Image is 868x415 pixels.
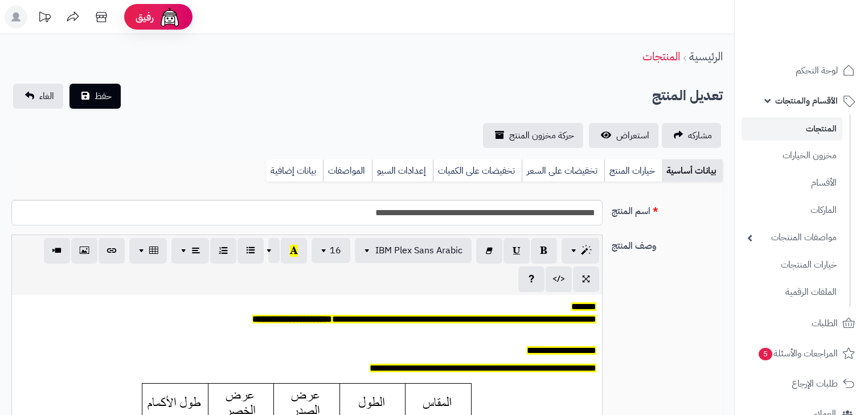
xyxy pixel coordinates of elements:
[742,340,861,367] a: المراجعات والأسئلة5
[775,93,838,109] span: الأقسام والمنتجات
[791,28,857,52] img: logo-2.png
[742,253,842,277] a: خيارات المنتجات
[604,159,662,182] a: خيارات المنتج
[372,159,433,182] a: إعدادات السيو
[742,171,842,195] a: الأقسام
[312,238,350,263] button: 16
[796,63,838,79] span: لوحة التحكم
[652,84,723,108] h2: تعديل المنتج
[742,143,842,168] a: مخزون الخيارات
[759,348,772,360] span: 5
[689,48,723,65] a: الرئيسية
[375,244,462,257] span: IBM Plex Sans Arabic
[742,57,861,84] a: لوحة التحكم
[607,200,727,218] label: اسم المنتج
[642,48,680,65] a: المنتجات
[742,370,861,397] a: طلبات الإرجاع
[30,6,59,31] a: تحديثات المنصة
[483,123,583,148] a: حركة مخزون المنتج
[742,310,861,337] a: الطلبات
[742,117,842,141] a: المنتجات
[662,159,723,182] a: بيانات أساسية
[742,280,842,305] a: الملفات الرقمية
[589,123,658,148] a: استعراض
[522,159,604,182] a: تخفيضات على السعر
[330,244,341,257] span: 16
[433,159,522,182] a: تخفيضات على الكميات
[662,123,721,148] a: مشاركه
[688,129,712,142] span: مشاركه
[355,238,472,263] button: IBM Plex Sans Arabic
[616,129,649,142] span: استعراض
[158,6,181,28] img: ai-face.png
[812,315,838,331] span: الطلبات
[323,159,372,182] a: المواصفات
[69,84,121,109] button: حفظ
[136,10,154,24] span: رفيق
[792,376,838,392] span: طلبات الإرجاع
[509,129,574,142] span: حركة مخزون المنتج
[758,346,838,361] span: المراجعات والأسئلة
[13,84,63,109] a: الغاء
[742,198,842,223] a: الماركات
[39,89,54,103] span: الغاء
[607,235,727,253] label: وصف المنتج
[95,89,112,103] span: حفظ
[266,159,323,182] a: بيانات إضافية
[742,225,842,250] a: مواصفات المنتجات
